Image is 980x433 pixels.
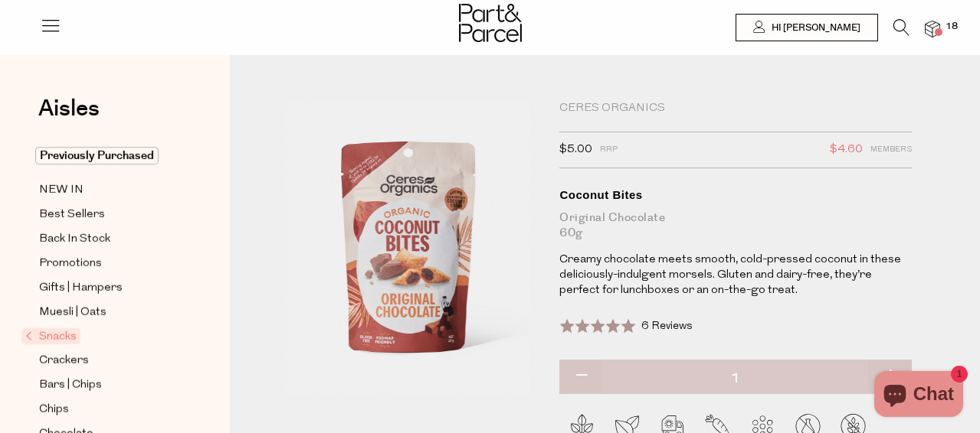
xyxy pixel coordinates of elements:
a: Back In Stock [39,230,179,249]
img: Part&Parcel [459,4,522,42]
div: Coconut Bites [559,187,912,203]
span: $5.00 [559,140,592,160]
span: $4.60 [830,140,863,160]
a: Bars | Chips [39,376,179,395]
span: Back In Stock [39,230,110,249]
a: 18 [925,21,940,37]
span: Snacks [21,328,80,344]
a: Aisles [38,97,100,135]
span: Muesli | Oats [39,304,107,322]
inbox-online-store-chat: Shopify online store chat [870,371,968,421]
a: Previously Purchased [39,147,179,165]
span: Chips [39,401,69,419]
span: 18 [942,20,962,34]
a: Snacks [25,327,179,346]
img: Coconut Bites [276,101,537,409]
a: Crackers [39,351,179,370]
span: Best Sellers [39,206,105,224]
span: RRP [600,140,618,160]
a: Best Sellers [39,205,179,224]
span: Hi [PERSON_NAME] [768,21,860,34]
a: NEW IN [39,181,179,200]
a: Gifts | Hampers [39,278,179,298]
span: Crackers [39,352,89,370]
a: Promotions [39,254,179,273]
input: QTY Coconut Bites [559,360,912,398]
span: Gifts | Hampers [39,279,123,298]
a: Chips [39,400,179,419]
span: Bars | Chips [39,376,102,395]
span: Previously Purchased [35,147,159,164]
span: Promotions [39,255,102,273]
span: 6 Reviews [641,321,693,332]
a: Muesli | Oats [39,303,179,322]
a: Hi [PERSON_NAME] [736,14,878,41]
span: Members [870,140,912,160]
span: NEW IN [39,181,84,200]
p: Creamy chocolate meets smooth, cold-pressed coconut in these deliciously-indulgent morsels. Glute... [559,252,912,298]
div: Ceres Organics [559,101,912,116]
span: Aisles [38,92,100,125]
div: Original Chocolate 60g [559,210,912,241]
